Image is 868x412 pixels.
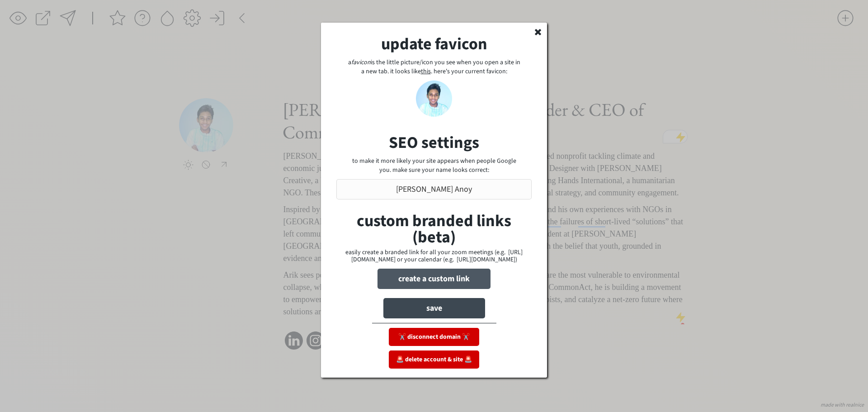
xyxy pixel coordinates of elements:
strong: custom branded links (beta) [357,209,514,249]
em: favicon [351,58,371,67]
button: 🚨 delete account & site 🚨 [389,350,479,369]
button: ✂️ disconnect domain ✂️ [389,328,479,346]
div: a is the little picture/icon you see when you open a site in a new tab. it looks like . here's yo... [347,58,521,76]
a: this [421,67,431,76]
button: save [383,298,485,318]
button: create a custom link [377,269,491,289]
div: to make it more likely your site appears when people Google you. make sure your name looks correct: [347,157,521,175]
strong: SEO settings [389,131,479,154]
div: easily create a branded link for all your zoom meetings (e.g. [URL][DOMAIN_NAME] or your calendar... [336,249,532,264]
strong: update favicon [381,33,487,56]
